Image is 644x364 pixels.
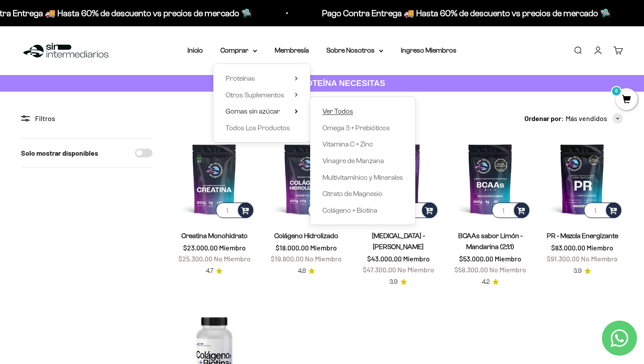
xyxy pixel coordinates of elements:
span: Miembro [219,243,246,252]
span: $53.000,00 [459,254,493,263]
span: 3.9 [389,277,398,287]
span: No Miembro [214,254,251,263]
span: $23.000,00 [183,243,218,252]
span: Más vendidos [566,113,607,124]
span: Gomas sin azúcar [226,107,280,115]
span: Multivitamínico y Minerales [322,174,403,181]
strong: CUANTA PROTEÍNA NECESITAS [259,79,386,88]
summary: Proteínas [226,73,298,84]
span: 3.9 [573,266,582,276]
div: Filtros [21,113,152,124]
a: 4.74.7 de 5.0 estrellas [206,266,223,276]
summary: Otros Suplementos [226,89,298,101]
summary: Sobre Nosotros [326,45,383,56]
a: Inicio [188,46,203,54]
summary: Gomas sin azúcar [226,106,298,117]
span: Miembro [495,254,521,263]
span: Otros Suplementos [226,91,284,99]
mark: 0 [611,86,622,96]
a: Ingreso Miembros [401,46,456,54]
summary: Comprar [220,45,257,56]
span: $43.000,00 [367,254,402,263]
a: 3.93.9 de 5.0 estrellas [389,277,407,287]
span: $83.000,00 [551,243,585,252]
span: Vitamina C + Zinc [322,140,373,148]
a: Vitamina C + Zinc [322,139,403,150]
span: No Miembro [397,265,434,274]
span: Ver Todos [322,107,353,115]
span: Ordenar por: [524,113,564,124]
span: $91.300,00 [547,254,580,263]
p: Pago Contra Entrega 🚚 Hasta 60% de descuento vs precios de mercado 🛸 [322,6,611,20]
span: Miembro [587,243,613,252]
a: 0 [616,95,637,105]
a: BCAAs sabor Limón - Mandarina (2:1:1) [458,232,523,250]
span: Vinagre de Manzana [322,157,384,164]
span: $58.300,00 [454,265,488,274]
span: No Miembro [489,265,526,274]
a: Membresía [275,46,309,54]
a: Creatina Monohidrato [181,232,248,239]
a: 4.24.2 de 5.0 estrellas [482,277,499,287]
label: Solo mostrar disponibles [21,147,98,159]
a: Vinagre de Manzana [322,155,403,167]
a: Colágeno Hidrolizado [274,232,338,239]
a: Colágeno + Biotina [322,205,403,216]
span: Omega 3 + Prebióticos [322,124,390,132]
span: $47.300,00 [363,265,396,274]
span: $25.300,00 [178,254,212,263]
a: 3.93.9 de 5.0 estrellas [573,266,591,276]
span: No Miembro [581,254,618,263]
a: Citrato de Magnesio [322,188,403,200]
a: PR - Mezcla Energizante [547,232,618,239]
span: No Miembro [305,254,342,263]
a: Omega 3 + Prebióticos [322,122,403,134]
a: 4.84.8 de 5.0 estrellas [298,266,315,276]
span: $19.800,00 [271,254,304,263]
a: Ver Todos [322,106,403,117]
span: Colágeno + Biotina [322,207,377,214]
a: [MEDICAL_DATA] - [PERSON_NAME] [372,232,425,250]
a: Multivitamínico y Minerales [322,172,403,183]
span: $18.000,00 [276,243,309,252]
span: 4.8 [298,266,306,276]
span: Miembro [403,254,430,263]
span: 4.7 [206,266,213,276]
button: Más vendidos [566,113,623,124]
span: Citrato de Magnesio [322,190,382,197]
span: Proteínas [226,75,255,82]
span: Miembro [310,243,337,252]
span: 4.2 [482,277,490,287]
span: Todos Los Productos [226,124,290,132]
a: Todos Los Productos [226,122,298,134]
